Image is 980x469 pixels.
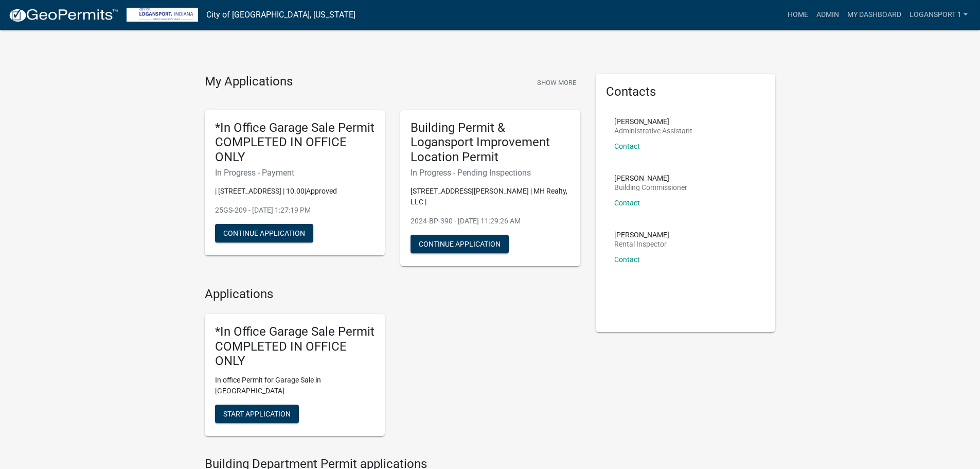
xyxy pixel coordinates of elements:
a: Contact [614,255,640,264]
button: Continue Application [411,235,509,253]
p: Building Commissioner [614,184,687,191]
a: Contact [614,199,640,207]
a: Home [783,5,812,25]
button: Show More [533,74,580,91]
a: Admin [812,5,843,25]
h6: In Progress - Payment [215,168,375,178]
h4: Applications [205,287,580,302]
p: [PERSON_NAME] [614,175,687,182]
h5: *In Office Garage Sale Permit COMPLETED IN OFFICE ONLY [215,324,375,369]
button: Continue Application [215,224,313,242]
p: Administrative Assistant [614,127,692,134]
p: [PERSON_NAME] [614,231,669,238]
p: 2024-BP-390 - [DATE] 11:29:26 AM [411,216,570,227]
h5: *In Office Garage Sale Permit COMPLETED IN OFFICE ONLY [215,120,375,165]
h6: In Progress - Pending Inspections [411,168,570,178]
a: City of [GEOGRAPHIC_DATA], [US_STATE] [206,6,355,24]
p: [PERSON_NAME] [614,118,692,125]
h4: My Applications [205,74,293,90]
a: Contact [614,142,640,150]
p: | [STREET_ADDRESS] | 10.00|Approved [215,186,375,197]
a: Logansport 1 [905,5,972,25]
p: In office Permit for Garage Sale in [GEOGRAPHIC_DATA] [215,375,375,396]
p: 25GS-209 - [DATE] 1:27:19 PM [215,205,375,216]
button: Start Application [215,405,299,423]
a: My Dashboard [843,5,905,25]
p: [STREET_ADDRESS][PERSON_NAME] | MH Realty, LLC | [411,186,570,207]
p: Rental Inspector [614,240,669,248]
h5: Building Permit & Logansport Improvement Location Permit [411,120,570,165]
span: Start Application [223,410,291,418]
img: City of Logansport, Indiana [127,8,198,22]
h5: Contacts [606,84,765,99]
